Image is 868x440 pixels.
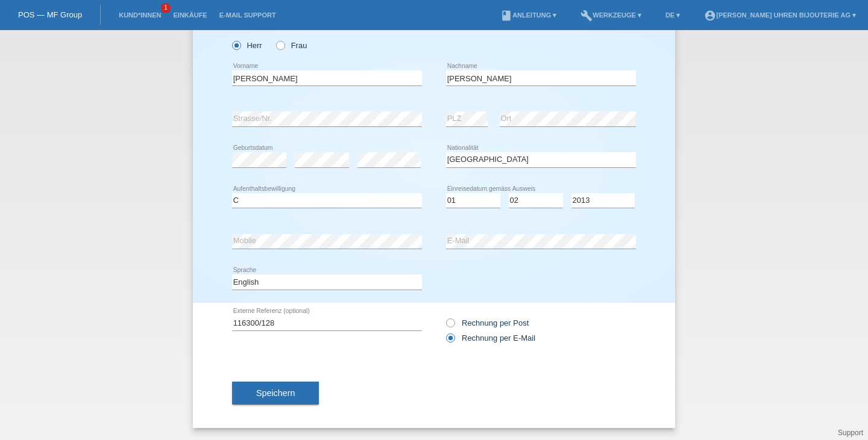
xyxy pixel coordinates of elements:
label: Herr [232,41,262,50]
a: Einkäufe [167,11,213,19]
a: DE ▾ [659,11,686,19]
input: Herr [232,41,240,49]
button: Speichern [232,382,319,404]
span: 1 [161,3,171,13]
a: POS — MF Group [18,10,82,19]
label: Rechnung per E-Mail [446,333,535,342]
a: account_circle[PERSON_NAME] Uhren Bijouterie AG ▾ [698,11,862,19]
input: Frau [276,41,284,49]
label: Rechnung per Post [446,318,529,327]
a: Kund*innen [113,11,167,19]
a: Support [838,429,863,437]
input: Rechnung per Post [446,318,454,333]
input: Rechnung per E-Mail [446,333,454,349]
label: Frau [276,41,307,50]
a: bookAnleitung ▾ [494,11,562,19]
i: book [500,10,512,22]
i: build [580,10,593,22]
a: E-Mail Support [213,11,282,19]
span: Speichern [256,388,295,398]
i: account_circle [704,10,716,22]
a: buildWerkzeuge ▾ [574,11,647,19]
